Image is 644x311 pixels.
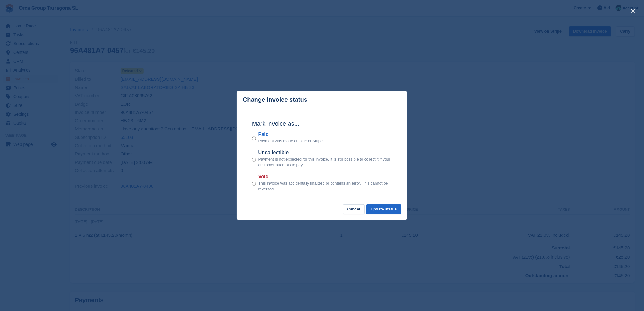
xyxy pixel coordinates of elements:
font: Change invoice status [243,96,307,103]
font: Payment is not expected for this invoice. It is still possible to collect it if your customer att... [258,157,390,168]
font: Mark invoice as... [252,120,299,127]
font: Cancel [347,207,360,211]
font: Update status [371,207,397,211]
font: Void [258,174,268,179]
font: Paid [258,132,269,137]
font: Payment was made outside of Stripe. [258,139,324,143]
button: Update status [366,204,401,214]
button: close [628,6,638,16]
font: This invoice was accidentally finalized or contains an error. This cannot be reversed. [258,181,388,192]
button: Cancel [343,204,365,214]
font: Uncollectible [258,150,289,155]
